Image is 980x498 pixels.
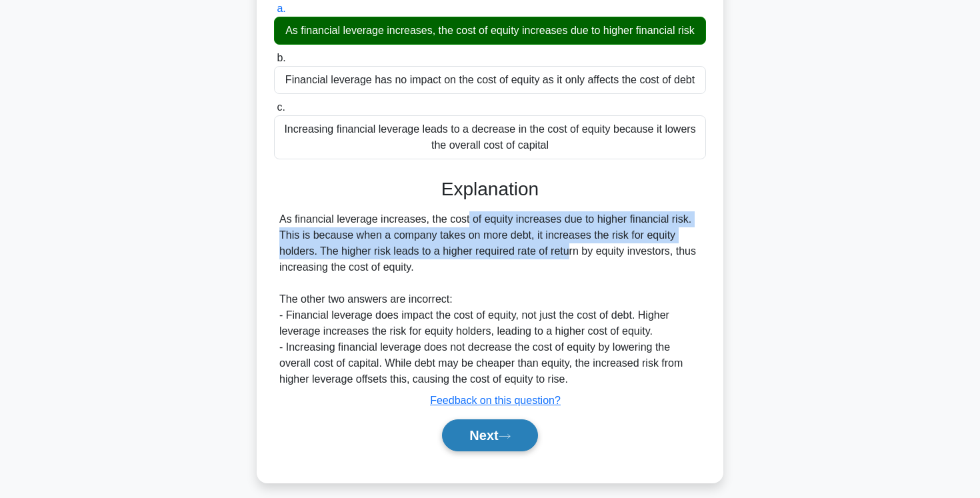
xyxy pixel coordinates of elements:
[277,101,285,113] span: c.
[274,66,706,94] div: Financial leverage has no impact on the cost of equity as it only affects the cost of debt
[282,178,698,201] h3: Explanation
[277,3,285,14] span: a.
[277,52,285,63] span: b.
[442,419,537,451] button: Next
[279,211,701,387] div: As financial leverage increases, the cost of equity increases due to higher financial risk. This ...
[274,115,706,159] div: Increasing financial leverage leads to a decrease in the cost of equity because it lowers the ove...
[274,17,706,45] div: As financial leverage increases, the cost of equity increases due to higher financial risk
[430,395,561,406] a: Feedback on this question?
